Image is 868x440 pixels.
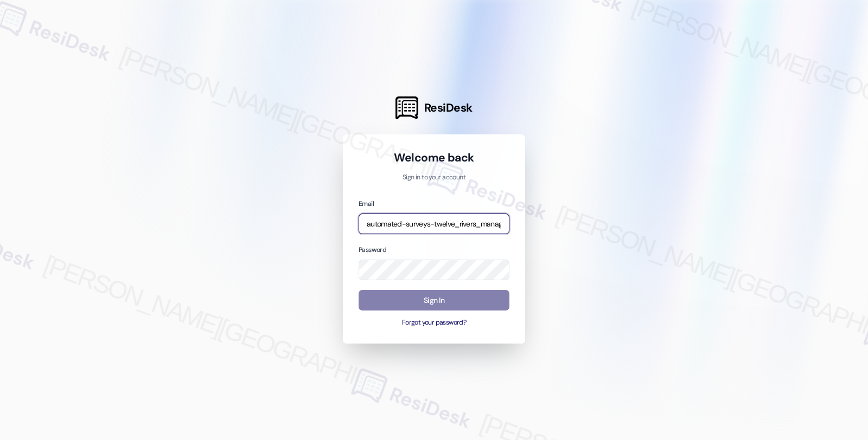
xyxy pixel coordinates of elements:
[359,290,509,311] button: Sign In
[359,318,509,328] button: Forgot your password?
[359,245,386,254] label: Password
[395,96,418,119] img: ResiDesk Logo
[424,100,473,115] span: ResiDesk
[359,173,509,183] p: Sign in to your account
[359,150,509,165] h1: Welcome back
[359,213,509,235] input: name@example.com
[359,199,374,208] label: Email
